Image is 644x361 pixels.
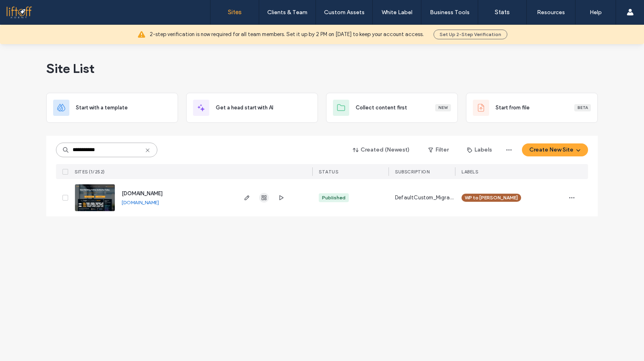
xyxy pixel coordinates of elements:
label: Business Tools [430,9,470,16]
span: 2-step verification is now required for all team members. Set it up by 2 PM on [DATE] to keep you... [150,30,424,38]
span: Site List [46,60,94,77]
div: Start with a template [46,93,178,123]
label: Help [590,9,602,16]
label: Resources [537,9,565,16]
button: Set Up 2-Step Verification [434,30,507,39]
button: Created (Newest) [346,143,417,156]
span: Help [19,6,35,13]
div: Start from fileBeta [466,93,598,123]
button: Filter [420,143,457,156]
div: New [435,104,451,111]
span: Start from file [496,104,530,112]
label: Sites [228,9,242,16]
label: White Label [382,9,412,16]
label: Stats [495,9,510,16]
span: Collect content first [356,104,407,112]
div: Collect content firstNew [326,93,458,123]
a: [DOMAIN_NAME] [122,199,159,205]
label: Custom Assets [324,9,365,16]
span: STATUS [319,169,338,175]
a: [DOMAIN_NAME] [122,190,163,197]
div: Get a head start with AI [186,93,318,123]
button: Create New Site [522,143,588,156]
div: Beta [574,104,591,111]
span: Get a head start with AI [216,104,273,112]
span: SITES (1/252) [75,169,105,175]
span: WP to [PERSON_NAME] [465,194,518,201]
button: Labels [460,143,499,156]
span: LABELS [462,169,478,175]
div: Published [322,194,346,201]
span: Start with a template [76,104,128,112]
label: Clients & Team [267,9,307,16]
span: DefaultCustom_Migrations [395,194,455,202]
span: SUBSCRIPTION [395,169,429,175]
